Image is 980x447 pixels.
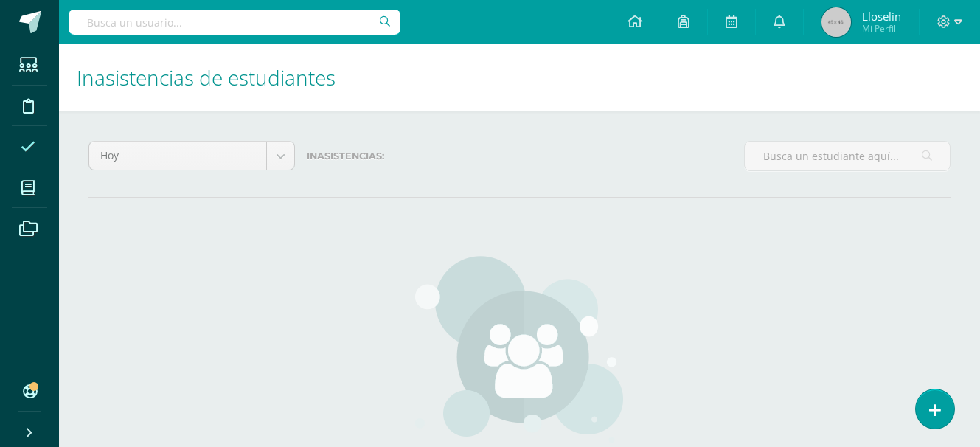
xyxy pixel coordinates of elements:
span: Hoy [100,142,255,170]
input: Busca un estudiante aquí... [745,142,950,170]
label: Inasistencias: [307,141,732,171]
span: Lloselin [862,9,901,24]
span: Mi Perfil [862,22,901,35]
img: 45x45 [821,7,851,37]
span: Inasistencias de estudiantes [77,63,336,91]
a: Hoy [89,142,294,170]
input: Busca un usuario... [69,10,400,35]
